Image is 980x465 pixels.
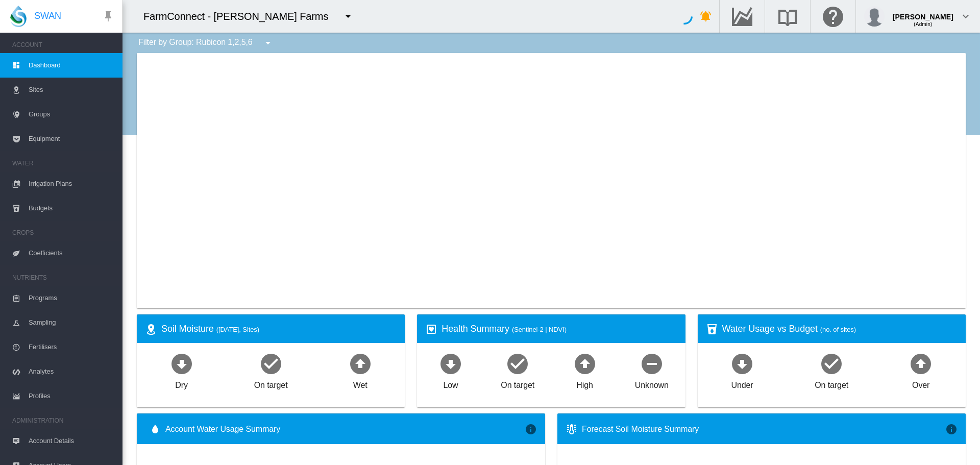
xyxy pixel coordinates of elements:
[29,102,114,127] span: Groups
[438,351,463,376] md-icon: icon-arrow-down-bold-circle
[864,6,885,27] img: profile.jpg
[731,376,753,391] div: Under
[12,37,114,53] span: ACCOUNT
[443,376,458,391] div: Low
[342,10,354,22] md-icon: icon-menu-down
[442,323,677,335] div: Health Summary
[131,33,281,53] div: Filter by Group: Rubicon 1,2,5,6
[425,323,437,335] md-icon: icon-heart-box-outline
[169,351,194,376] md-icon: icon-arrow-down-bold-circle
[34,10,61,22] span: SWAN
[258,33,278,53] button: icon-menu-down
[149,423,161,435] md-icon: icon-water
[12,412,114,429] span: ADMINISTRATION
[640,351,664,376] md-icon: icon-minus-circle
[29,286,114,310] span: Programs
[29,78,114,102] span: Sites
[525,423,537,435] md-icon: icon-information
[29,172,114,196] span: Irrigation Plans
[912,376,929,391] div: Over
[29,241,114,265] span: Coefficients
[12,225,114,241] span: CROPS
[945,423,958,435] md-icon: icon-information
[730,10,754,22] md-icon: Go to the Data Hub
[29,335,114,359] span: Fertilisers
[29,127,114,151] span: Equipment
[815,376,848,391] div: On target
[775,10,800,22] md-icon: Search the knowledge base
[10,6,27,27] img: SWAN-Landscape-Logo-Colour-drop.png
[12,270,114,286] span: NUTRIENTS
[262,37,274,49] md-icon: icon-menu-down
[143,9,337,23] div: FarmConnect - [PERSON_NAME] Farms
[145,323,157,335] md-icon: icon-map-marker-radius
[505,351,530,376] md-icon: icon-checkbox-marked-circle
[820,326,856,333] span: (no. of sites)
[730,351,754,376] md-icon: icon-arrow-down-bold-circle
[175,376,188,391] div: Dry
[573,351,597,376] md-icon: icon-arrow-up-bold-circle
[893,8,953,18] div: [PERSON_NAME]
[706,323,718,335] md-icon: icon-cup-water
[512,326,567,333] span: (Sentinel-2 | NDVI)
[348,351,373,376] md-icon: icon-arrow-up-bold-circle
[29,310,114,335] span: Sampling
[353,376,367,391] div: Wet
[259,351,283,376] md-icon: icon-checkbox-marked-circle
[501,376,534,391] div: On target
[29,359,114,384] span: Analytes
[821,10,845,22] md-icon: Click here for help
[338,6,358,27] button: icon-menu-down
[102,10,114,22] md-icon: icon-pin
[960,10,972,22] md-icon: icon-chevron-down
[29,196,114,221] span: Budgets
[909,351,933,376] md-icon: icon-arrow-up-bold-circle
[582,424,945,435] div: Forecast Soil Moisture Summary
[696,6,716,27] button: icon-bell-ring
[914,21,932,27] span: (Admin)
[576,376,593,391] div: High
[254,376,288,391] div: On target
[700,10,712,22] md-icon: icon-bell-ring
[29,384,114,408] span: Profiles
[161,323,397,335] div: Soil Moisture
[12,155,114,172] span: WATER
[29,429,114,453] span: Account Details
[566,423,578,435] md-icon: icon-thermometer-lines
[722,323,958,335] div: Water Usage vs Budget
[216,326,259,333] span: ([DATE], Sites)
[29,53,114,78] span: Dashboard
[165,424,525,435] span: Account Water Usage Summary
[635,376,669,391] div: Unknown
[819,351,844,376] md-icon: icon-checkbox-marked-circle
